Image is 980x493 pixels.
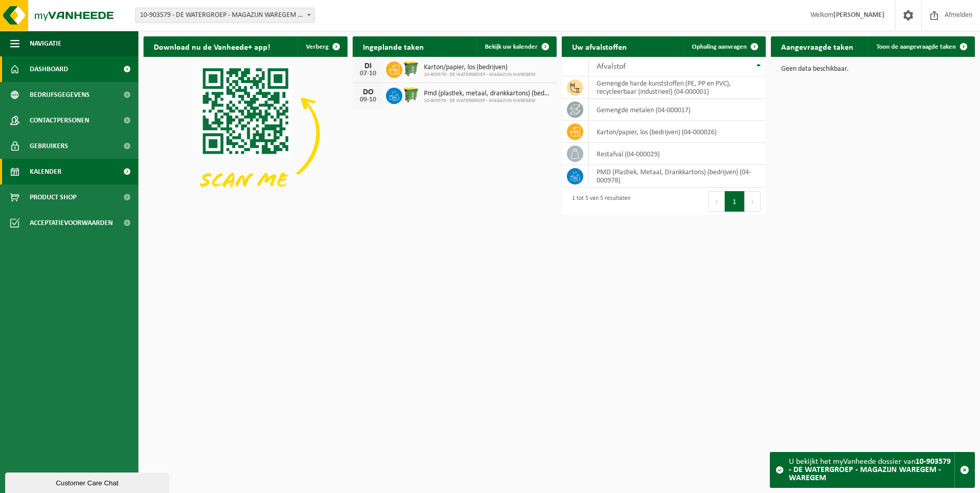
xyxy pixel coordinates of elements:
[424,98,552,104] span: 10-903579 - DE WATERGROEP - MAGAZIJN WAREGEM
[424,72,536,78] span: 10-903579 - DE WATERGROEP - MAGAZIJN WAREGEM
[30,31,62,56] span: Navigatie
[745,191,761,212] button: Next
[358,96,378,104] div: 09-10
[589,121,766,143] td: karton/papier, los (bedrijven) (04-000026)
[353,36,434,56] h2: Ingeplande taken
[30,210,113,236] span: Acceptatievoorwaarden
[402,86,420,104] img: WB-0770-HPE-GN-51
[708,191,725,212] button: Previous
[597,63,626,71] span: Afvalstof
[725,191,745,212] button: 1
[781,66,965,73] p: Geen data beschikbaar.
[589,76,766,99] td: gemengde harde kunststoffen (PE, PP en PVC), recycleerbaar (industrieel) (04-000001)
[306,44,329,50] span: Verberg
[771,36,864,56] h2: Aangevraagde taken
[692,44,747,50] span: Ophaling aanvragen
[135,8,315,23] span: 10-903579 - DE WATERGROEP - MAGAZIJN WAREGEM - WAREGEM
[424,90,552,98] span: Pmd (plastiek, metaal, drankkartons) (bedrijven)
[144,57,348,210] img: Download de VHEPlus App
[136,8,314,23] span: 10-903579 - DE WATERGROEP - MAGAZIJN WAREGEM - WAREGEM
[589,99,766,121] td: gemengde metalen (04-000017)
[562,36,637,56] h2: Uw afvalstoffen
[567,190,630,213] div: 1 tot 5 van 5 resultaten
[358,88,378,96] div: DO
[30,108,89,133] span: Contactpersonen
[589,143,766,165] td: restafval (04-000029)
[30,184,76,210] span: Product Shop
[30,133,68,159] span: Gebruikers
[485,44,538,50] span: Bekijk uw kalender
[30,56,68,82] span: Dashboard
[789,458,951,482] strong: 10-903579 - DE WATERGROEP - MAGAZIJN WAREGEM - WAREGEM
[833,11,885,19] strong: [PERSON_NAME]
[358,62,378,70] div: DI
[424,64,536,72] span: Karton/papier, los (bedrijven)
[5,470,171,493] iframe: chat widget
[144,36,280,56] h2: Download nu de Vanheede+ app!
[402,60,420,77] img: WB-0770-HPE-GN-51
[477,36,556,57] a: Bekijk uw kalender
[30,159,62,184] span: Kalender
[298,36,346,57] button: Verberg
[789,453,954,487] div: U bekijkt het myVanheede dossier van
[868,36,974,57] a: Toon de aangevraagde taken
[589,165,766,188] td: PMD (Plastiek, Metaal, Drankkartons) (bedrijven) (04-000978)
[30,82,90,108] span: Bedrijfsgegevens
[358,70,378,77] div: 07-10
[684,36,765,57] a: Ophaling aanvragen
[876,44,956,50] span: Toon de aangevraagde taken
